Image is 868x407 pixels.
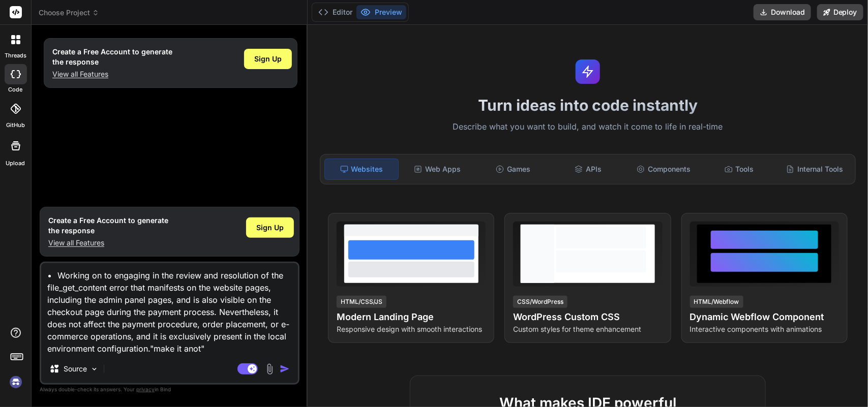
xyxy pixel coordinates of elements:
div: Web Apps [401,159,474,180]
img: attachment [264,363,276,375]
p: Responsive design with smooth interactions [337,324,486,334]
div: APIs [552,159,625,180]
div: Components [627,159,700,180]
button: Deploy [817,4,863,20]
p: Custom styles for theme enhancement [513,324,662,334]
img: Pick Models [90,365,99,373]
img: icon [280,364,290,374]
span: Choose Project [39,8,99,18]
p: Source [64,364,87,374]
div: CSS/WordPress [513,296,567,308]
button: Preview [356,5,406,19]
h1: Create a Free Account to generate the response [48,215,168,236]
p: View all Features [52,69,172,79]
span: Sign Up [254,54,282,64]
p: Interactive components with animations [690,324,839,334]
div: Websites [324,159,399,180]
h4: Modern Landing Page [337,310,486,324]
h1: Create a Free Account to generate the response [52,47,172,67]
p: Describe what you want to build, and watch it come to life in real-time [314,120,862,134]
textarea: • Working on to engaging in the review and resolution of the file_get_content error that manifest... [41,263,298,355]
p: View all Features [48,238,168,248]
p: Always double-check its answers. Your in Bind [40,385,300,394]
h4: WordPress Custom CSS [513,310,662,324]
img: signin [7,373,24,391]
div: HTML/CSS/JS [337,296,386,308]
h4: Dynamic Webflow Component [690,310,839,324]
label: GitHub [6,121,25,130]
label: threads [5,51,26,60]
div: HTML/Webflow [690,296,743,308]
span: privacy [136,386,155,392]
label: code [9,85,23,94]
div: Games [476,159,549,180]
div: Tools [702,159,775,180]
button: Editor [314,5,356,19]
h1: Turn ideas into code instantly [314,96,862,114]
button: Download [754,4,811,20]
span: Sign Up [256,223,284,233]
label: Upload [6,159,25,168]
div: Internal Tools [778,159,851,180]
